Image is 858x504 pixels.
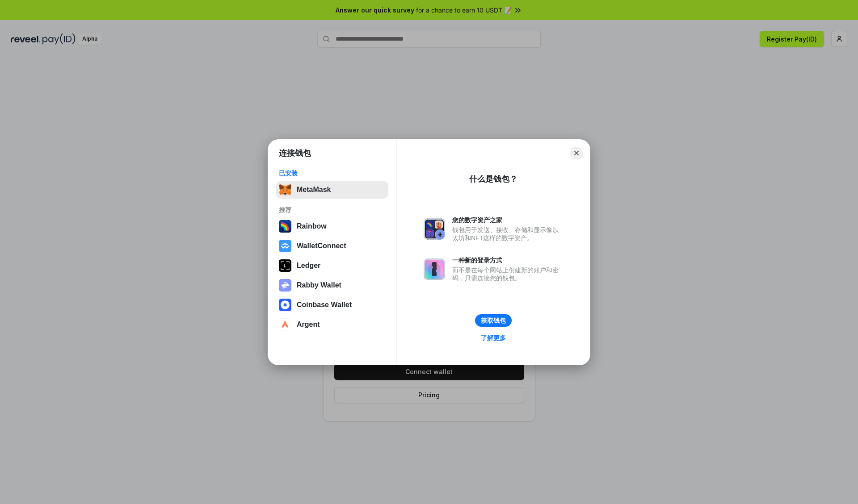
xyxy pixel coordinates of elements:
[279,206,386,214] div: 推荐
[452,266,563,282] div: 而不是在每个网站上创建新的账户和密码，只需连接您的钱包。
[297,301,352,309] div: Coinbase Wallet
[276,316,388,333] button: Argent
[297,262,320,270] div: Ledger
[475,314,512,327] button: 获取钱包
[297,321,320,329] div: Argent
[452,226,563,242] div: 钱包用于发送、接收、存储和显示像以太坊和NFT这样的数字资产。
[481,317,506,325] div: 获取钱包
[276,237,388,255] button: WalletConnect
[475,332,511,344] a: 了解更多
[279,318,291,331] img: svg+xml,%3Csvg%20width%3D%2228%22%20height%3D%2228%22%20viewBox%3D%220%200%2028%2028%22%20fill%3D...
[279,220,291,233] img: svg+xml,%3Csvg%20width%3D%22120%22%20height%3D%22120%22%20viewBox%3D%220%200%20120%20120%22%20fil...
[424,258,445,280] img: svg+xml,%3Csvg%20xmlns%3D%22http%3A%2F%2Fwww.w3.org%2F2000%2Fsvg%22%20fill%3D%22none%22%20viewBox...
[481,334,506,342] div: 了解更多
[297,281,341,289] div: Rabby Wallet
[276,296,388,314] button: Coinbase Wallet
[452,256,563,264] div: 一种新的登录方式
[276,217,388,235] button: Rainbow
[279,279,291,292] img: svg+xml,%3Csvg%20xmlns%3D%22http%3A%2F%2Fwww.w3.org%2F2000%2Fsvg%22%20fill%3D%22none%22%20viewBox...
[279,148,311,158] h1: 连接钱包
[276,181,388,199] button: MetaMask
[276,257,388,275] button: Ledger
[469,174,517,184] div: 什么是钱包？
[297,222,327,230] div: Rainbow
[279,183,291,196] img: svg+xml,%3Csvg%20fill%3D%22none%22%20height%3D%2233%22%20viewBox%3D%220%200%2035%2033%22%20width%...
[424,218,445,240] img: svg+xml,%3Csvg%20xmlns%3D%22http%3A%2F%2Fwww.w3.org%2F2000%2Fsvg%22%20fill%3D%22none%22%20viewBox...
[279,240,291,252] img: svg+xml,%3Csvg%20width%3D%2228%22%20height%3D%2228%22%20viewBox%3D%220%200%2028%2028%22%20fill%3D...
[297,242,346,250] div: WalletConnect
[279,259,291,272] img: svg+xml,%3Csvg%20xmlns%3D%22http%3A%2F%2Fwww.w3.org%2F2000%2Fsvg%22%20width%3D%2228%22%20height%3...
[279,169,386,177] div: 已安装
[276,276,388,294] button: Rabby Wallet
[570,147,583,159] button: Close
[279,299,291,311] img: svg+xml,%3Csvg%20width%3D%2228%22%20height%3D%2228%22%20viewBox%3D%220%200%2028%2028%22%20fill%3D...
[297,186,331,194] div: MetaMask
[452,216,563,224] div: 您的数字资产之家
